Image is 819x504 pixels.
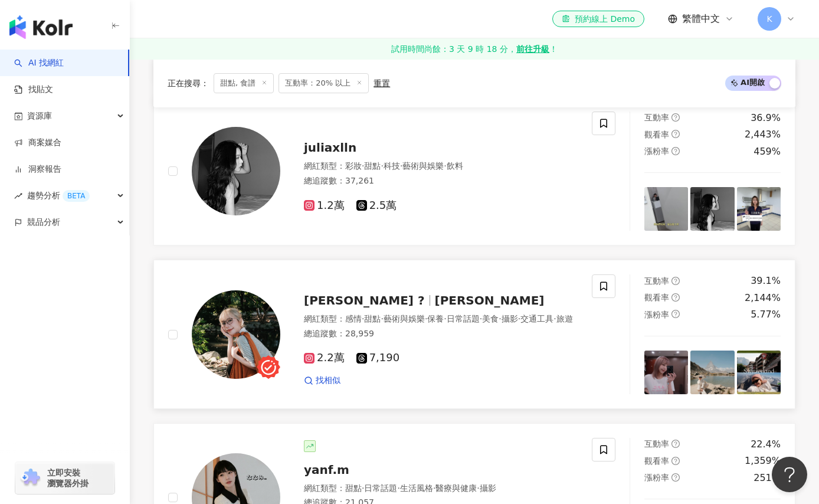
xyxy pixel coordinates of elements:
span: juliaxlln [304,140,356,155]
span: 甜點, 食譜 [214,73,274,93]
span: · [433,483,435,493]
span: · [397,483,399,493]
span: · [444,161,446,171]
span: 互動率 [644,276,669,286]
span: 飲料 [447,161,463,171]
img: post-image [737,351,781,394]
span: 攝影 [502,314,518,323]
span: rise [14,192,22,200]
span: 甜點 [364,314,381,323]
strong: 前往升級 [516,43,549,55]
span: 正在搜尋 ： [168,78,209,88]
div: 5.77% [751,308,781,321]
img: post-image [690,187,734,231]
span: · [362,314,364,323]
span: yanf.m [304,463,349,477]
span: [PERSON_NAME] ? [304,293,425,307]
span: · [477,483,479,493]
a: chrome extension立即安裝 瀏覽器外掛 [15,462,114,494]
span: question-circle [671,310,680,318]
div: 網紅類型 ： [304,483,578,495]
div: 39.1% [751,274,781,287]
span: 醫療與健康 [435,483,477,493]
span: question-circle [671,473,680,482]
span: 日常話題 [364,483,397,493]
span: 生活風格 [400,483,433,493]
div: 網紅類型 ： [304,313,578,325]
a: searchAI 找網紅 [14,57,64,69]
div: 2,144% [745,292,781,305]
span: 美食 [482,314,499,323]
div: 251% [754,472,781,485]
div: 459% [754,145,781,158]
span: 日常話題 [447,314,480,323]
span: question-circle [671,440,680,448]
div: 22.4% [751,438,781,451]
span: 交通工具 [520,314,553,323]
a: 找貼文 [14,84,53,96]
span: [PERSON_NAME] [435,293,545,307]
span: · [400,161,402,171]
span: · [518,314,520,323]
span: 趨勢分析 [27,182,90,209]
a: KOL Avatarjuliaxlln網紅類型：彩妝·甜點·科技·藝術與娛樂·飲料總追蹤數：37,2611.2萬2.5萬互動率question-circle36.9%觀看率question-ci... [153,97,795,246]
span: 攝影 [480,483,496,493]
span: question-circle [671,113,680,122]
span: 觀看率 [644,130,669,139]
img: post-image [737,187,781,231]
a: 找相似 [304,375,340,387]
span: question-circle [671,277,680,285]
span: 2.5萬 [356,199,397,212]
span: 旅遊 [556,314,573,323]
span: question-circle [671,130,680,138]
span: 互動率 [644,439,669,449]
span: 保養 [427,314,444,323]
span: 觀看率 [644,293,669,302]
div: 1,359% [745,454,781,467]
span: 感情 [345,314,362,323]
span: · [362,161,364,171]
span: K [766,12,772,25]
img: KOL Avatar [192,127,280,215]
div: 重置 [374,78,390,88]
span: 漲粉率 [644,473,669,482]
span: 立即安裝 瀏覽器外掛 [47,467,89,489]
span: 彩妝 [345,161,362,171]
span: question-circle [671,293,680,302]
img: KOL Avatar [192,290,280,379]
span: · [425,314,427,323]
span: 7,190 [356,352,400,364]
span: 繁體中文 [682,12,720,25]
div: 總追蹤數 ： 28,959 [304,328,578,340]
a: 試用時間尚餘：3 天 9 時 18 分，前往升級！ [130,38,819,60]
span: 科技 [384,161,400,171]
span: 藝術與娛樂 [384,314,425,323]
span: 甜點 [364,161,381,171]
span: 找相似 [316,375,340,387]
span: 互動率：20% 以上 [279,73,369,93]
span: question-circle [671,457,680,465]
span: 競品分析 [27,209,60,235]
span: · [499,314,501,323]
a: KOL Avatar[PERSON_NAME] ?[PERSON_NAME]網紅類型：感情·甜點·藝術與娛樂·保養·日常話題·美食·攝影·交通工具·旅遊總追蹤數：28,9592.2萬7,190找... [153,260,795,409]
div: BETA [63,190,90,202]
span: 漲粉率 [644,310,669,319]
span: 藝術與娛樂 [402,161,444,171]
span: · [553,314,556,323]
span: question-circle [671,147,680,155]
span: 2.2萬 [304,352,345,364]
div: 2,443% [745,128,781,141]
a: 商案媒合 [14,137,61,149]
a: 預約線上 Demo [552,11,644,27]
div: 36.9% [751,112,781,125]
div: 網紅類型 ： [304,161,578,172]
img: post-image [644,187,688,231]
span: 漲粉率 [644,146,669,156]
img: logo [9,15,73,39]
img: chrome extension [19,469,42,487]
span: · [381,161,383,171]
iframe: Help Scout Beacon - Open [772,457,807,492]
span: · [480,314,482,323]
span: 甜點 [345,483,362,493]
span: 1.2萬 [304,199,345,212]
